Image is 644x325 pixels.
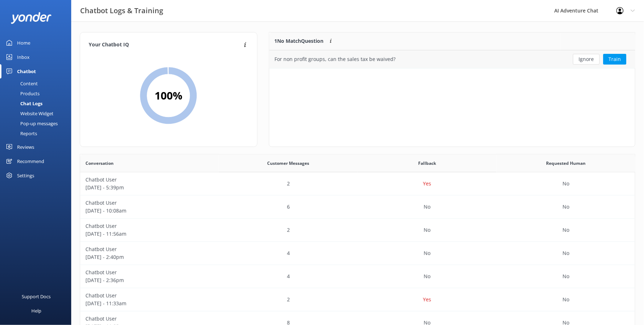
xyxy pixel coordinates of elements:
[85,207,214,215] p: [DATE] - 10:08am
[424,249,431,257] p: No
[287,249,290,257] p: 4
[4,88,71,98] a: Products
[423,296,431,304] p: Yes
[85,222,214,230] p: Chatbot User
[424,226,431,234] p: No
[418,160,436,167] span: Fallback
[563,180,570,188] p: No
[563,296,570,304] p: No
[287,180,290,188] p: 2
[275,37,324,45] p: 1 No Match Question
[423,180,431,188] p: Yes
[17,154,44,168] div: Recommend
[4,108,53,118] div: Website Widget
[269,50,635,68] div: row
[4,118,71,128] a: Pop-up messages
[85,199,214,207] p: Chatbot User
[80,265,635,288] div: row
[603,54,627,65] button: Train
[4,88,40,98] div: Products
[85,184,214,192] p: [DATE] - 5:39pm
[4,98,71,108] a: Chat Logs
[287,226,290,234] p: 2
[17,64,36,78] div: Chatbot
[268,160,310,167] span: Customer Messages
[22,289,51,304] div: Support Docs
[89,41,242,49] h4: Your Chatbot IQ
[546,160,586,167] span: Requested Human
[573,54,600,65] button: Ignore
[80,219,635,242] div: row
[85,160,114,167] span: Conversation
[85,230,214,238] p: [DATE] - 11:56am
[11,12,52,24] img: yonder-white-logo.png
[85,269,214,276] p: Chatbot User
[17,36,30,50] div: Home
[563,249,570,257] p: No
[287,273,290,280] p: 4
[85,300,214,308] p: [DATE] - 11:33am
[85,176,214,184] p: Chatbot User
[269,50,635,68] div: grid
[17,140,34,154] div: Reviews
[85,315,214,323] p: Chatbot User
[80,172,635,195] div: row
[563,226,570,234] p: No
[31,304,41,318] div: Help
[4,98,42,108] div: Chat Logs
[80,242,635,265] div: row
[85,245,214,253] p: Chatbot User
[85,253,214,261] p: [DATE] - 2:40pm
[563,203,570,211] p: No
[4,78,71,88] a: Content
[4,128,71,138] a: Reports
[424,203,431,211] p: No
[4,78,38,88] div: Content
[424,273,431,280] p: No
[85,276,214,284] p: [DATE] - 2:36pm
[17,50,30,64] div: Inbox
[563,273,570,280] p: No
[4,118,58,128] div: Pop-up messages
[287,203,290,211] p: 6
[4,128,37,138] div: Reports
[80,5,163,16] h3: Chatbot Logs & Training
[4,108,71,118] a: Website Widget
[17,168,34,183] div: Settings
[80,288,635,311] div: row
[155,87,182,104] h2: 100 %
[287,296,290,304] p: 2
[85,292,214,300] p: Chatbot User
[80,195,635,219] div: row
[275,55,396,63] div: For non profit groups, can the sales tax be waived?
